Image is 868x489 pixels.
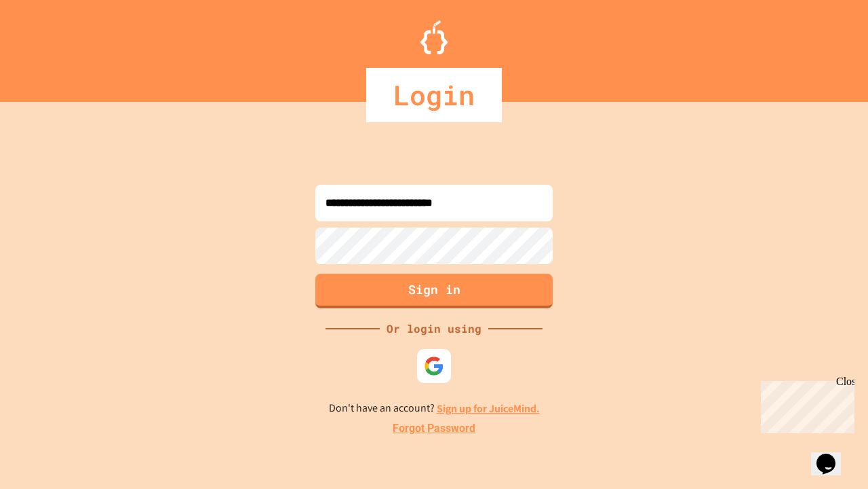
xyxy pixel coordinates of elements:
iframe: chat widget [755,376,854,433]
a: Sign up for JuiceMind. [437,401,540,416]
button: Sign in [315,274,553,308]
iframe: chat widget [811,435,854,475]
a: Forgot Password [393,420,475,437]
p: Don't have an account? [329,400,540,417]
img: google-icon.svg [424,356,444,376]
div: Chat with us now!Close [5,5,94,86]
div: Or login using [380,321,488,337]
img: Logo.svg [420,20,448,54]
div: Login [366,68,502,122]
